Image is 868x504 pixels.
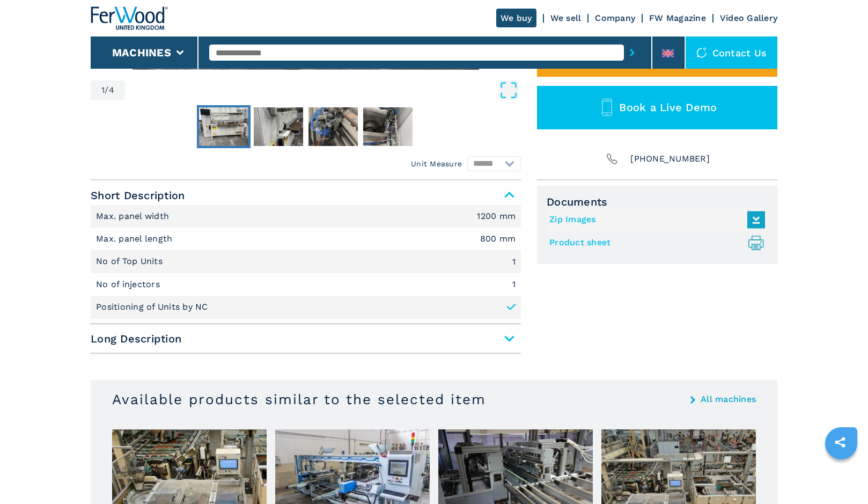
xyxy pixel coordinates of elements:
[547,195,768,208] span: Documents
[605,151,620,166] img: Phone
[109,86,114,94] span: 4
[512,280,516,289] em: 1
[701,395,756,404] a: All machines
[827,429,854,456] a: sharethis
[96,233,175,245] p: Max. panel length
[619,101,717,114] span: Book a Live Demo
[308,107,358,146] img: ad658897f1a9bd5d7e2eb1a193615450
[624,40,641,65] button: submit-button
[537,86,777,129] button: Book a Live Demo
[91,105,521,148] nav: Thumbnail Navigation
[91,205,521,319] div: Short Description
[197,105,251,148] button: Go to Slide 1
[649,13,706,23] a: FW Magazine
[822,456,860,496] iframe: Chat
[112,46,171,59] button: Machines
[630,151,710,166] span: [PHONE_NUMBER]
[101,86,105,94] span: 1
[363,107,413,146] img: 58aa725ea8f5489a1a7b7c2db2b0a7c2
[686,36,778,69] div: Contact us
[306,105,360,148] button: Go to Slide 3
[720,13,777,23] a: Video Gallery
[91,6,168,30] img: Ferwood
[91,329,521,348] span: Long Description
[96,210,172,222] p: Max. panel width
[199,107,248,146] img: c39f2944a22b7748cbcb7ed9153e1477
[696,47,707,58] img: Contact us
[595,13,635,23] a: Company
[91,186,521,205] span: Short Description
[411,158,462,169] em: Unit Measure
[496,9,536,27] a: We buy
[480,235,516,243] em: 800 mm
[361,105,415,148] button: Go to Slide 4
[549,211,760,229] a: Zip Images
[252,105,305,148] button: Go to Slide 2
[477,212,516,221] em: 1200 mm
[96,279,163,290] p: No of injectors
[105,86,108,94] span: /
[550,13,582,23] a: We sell
[254,107,303,146] img: 880ffd0008dbdef23aeab00449edc5a1
[96,255,165,267] p: No of Top Units
[112,391,486,408] h3: Available products similar to the selected item
[128,81,518,100] button: Open Fullscreen
[512,258,516,266] em: 1
[549,234,760,252] a: Product sheet
[96,301,208,313] p: Positioning of Units by NC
